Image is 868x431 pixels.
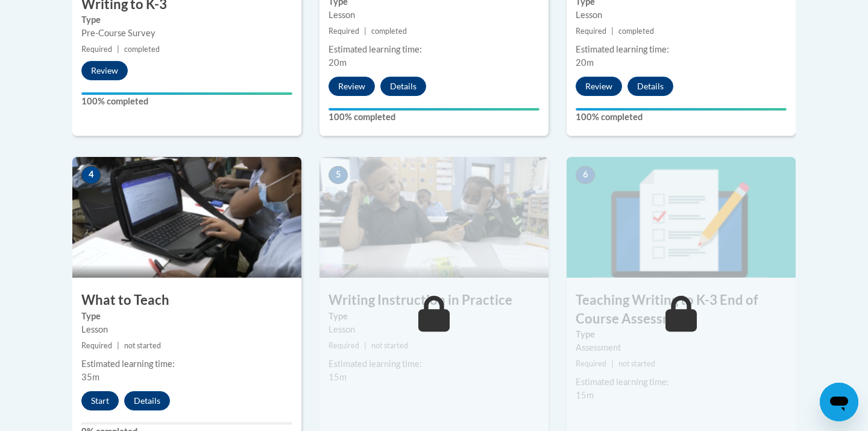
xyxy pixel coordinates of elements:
h3: Teaching Writing to K-3 End of Course Assessment [567,291,796,328]
img: Course Image [72,157,301,278]
button: Start [81,391,119,410]
span: | [117,45,119,54]
span: 15m [329,372,347,382]
iframe: Button to launch messaging window [820,383,858,421]
span: | [364,341,366,350]
span: Required [81,341,112,350]
button: Review [576,77,622,96]
label: Type [81,310,292,323]
span: not started [618,359,655,368]
button: Review [329,77,375,96]
div: Your progress [81,92,292,95]
div: Your progress [329,108,539,110]
span: Required [576,27,606,36]
button: Details [380,77,426,96]
span: 20m [576,57,594,68]
label: Type [576,328,787,341]
img: Course Image [567,157,796,278]
span: 4 [81,166,101,184]
div: Lesson [329,323,539,336]
span: 6 [576,166,595,184]
span: Required [329,27,359,36]
button: Review [81,61,128,80]
span: completed [371,27,407,36]
span: | [611,359,614,368]
button: Details [124,391,170,410]
span: Required [329,341,359,350]
span: completed [618,27,654,36]
div: Estimated learning time: [81,357,292,371]
div: Lesson [329,8,539,22]
span: Required [576,359,606,368]
div: Lesson [81,323,292,336]
div: Assessment [576,341,787,354]
div: Lesson [576,8,787,22]
span: | [364,27,366,36]
div: Estimated learning time: [329,357,539,371]
span: | [611,27,614,36]
div: Estimated learning time: [576,43,787,56]
span: 35m [81,372,99,382]
label: Type [81,13,292,27]
label: 100% completed [576,110,787,124]
span: 5 [329,166,348,184]
label: 100% completed [329,110,539,124]
img: Course Image [319,157,549,278]
div: Estimated learning time: [576,375,787,389]
label: 100% completed [81,95,292,108]
span: not started [124,341,161,350]
button: Details [627,77,673,96]
span: Required [81,45,112,54]
span: 20m [329,57,347,68]
h3: Writing Instruction in Practice [319,291,549,310]
div: Pre-Course Survey [81,27,292,40]
span: 15m [576,390,594,400]
span: not started [371,341,408,350]
span: completed [124,45,160,54]
h3: What to Teach [72,291,301,310]
div: Your progress [576,108,787,110]
span: | [117,341,119,350]
label: Type [329,310,539,323]
div: Estimated learning time: [329,43,539,56]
